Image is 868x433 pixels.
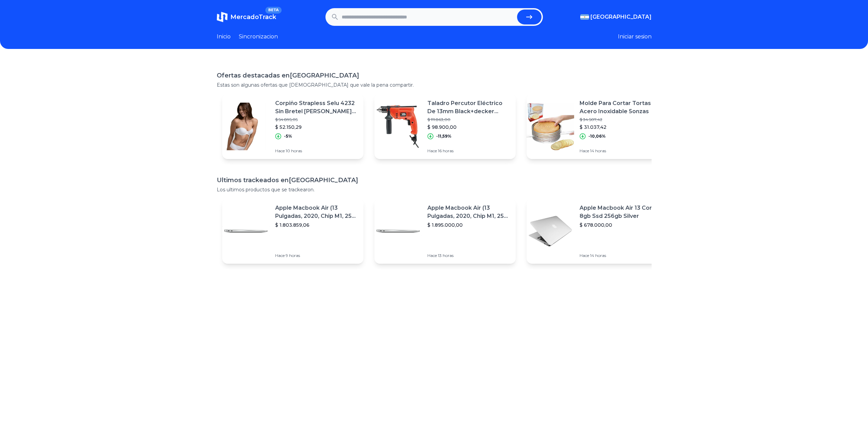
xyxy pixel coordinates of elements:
[275,148,358,154] p: Hace 10 horas
[275,124,358,131] p: $ 52.150,29
[580,148,662,154] p: Hace 14 horas
[427,253,510,258] p: Hace 13 horas
[427,222,510,228] p: $ 1.895.000,00
[580,13,652,21] button: [GEOGRAPHIC_DATA]
[427,117,510,122] p: $ 111.863,00
[527,207,574,255] img: Featured image
[374,94,516,159] a: Featured imageTaladro Percutor Eléctrico De 13mm Black+decker Tm600 600w + Accesorio 220v 50hz$ 1...
[275,117,358,122] p: $ 54.895,05
[374,103,422,150] img: Featured image
[222,103,270,150] img: Featured image
[580,253,662,258] p: Hace 14 horas
[222,94,364,159] a: Featured imageCorpiño Strapless Selu 4232 Sin Bretel [PERSON_NAME][GEOGRAPHIC_DATA]$ 54.895,05$ 5...
[590,13,652,21] span: [GEOGRAPHIC_DATA]
[230,13,276,21] span: MercadoTrack
[527,198,668,264] a: Featured imageApple Macbook Air 13 Core I5 8gb Ssd 256gb Silver$ 678.000,00Hace 14 horas
[436,134,451,139] p: -11,59%
[580,99,662,116] p: Molde Para Cortar Tortas De Acero Inoxidable 5onzas
[275,204,358,220] p: Apple Macbook Air (13 Pulgadas, 2020, Chip M1, 256 Gb De Ssd, 8 Gb De Ram) - Plata
[374,207,422,255] img: Featured image
[580,204,662,220] p: Apple Macbook Air 13 Core I5 8gb Ssd 256gb Silver
[222,207,270,255] img: Featured image
[284,134,292,139] p: -5%
[618,33,652,41] button: Iniciar sesion
[217,175,652,185] h1: Ultimos trackeados en [GEOGRAPHIC_DATA]
[217,12,228,22] img: MercadoTrack
[275,99,358,116] p: Corpiño Strapless Selu 4232 Sin Bretel [PERSON_NAME][GEOGRAPHIC_DATA]
[275,253,358,258] p: Hace 9 horas
[222,198,364,264] a: Featured imageApple Macbook Air (13 Pulgadas, 2020, Chip M1, 256 Gb De Ssd, 8 Gb De Ram) - Plata$...
[374,198,516,264] a: Featured imageApple Macbook Air (13 Pulgadas, 2020, Chip M1, 256 Gb De Ssd, 8 Gb De Ram) - Plata$...
[580,124,662,131] p: $ 31.037,42
[217,82,652,88] p: Estas son algunas ofertas que [DEMOGRAPHIC_DATA] que vale la pena compartir.
[217,12,276,22] a: MercadoTrackBETA
[527,103,574,150] img: Featured image
[580,14,589,20] img: Argentina
[239,33,278,41] a: Sincronizacion
[527,94,668,159] a: Featured imageMolde Para Cortar Tortas De Acero Inoxidable 5onzas$ 34.507,42$ 31.037,42-10,06%Hac...
[265,7,281,14] span: BETA
[275,222,358,228] p: $ 1.803.859,06
[427,148,510,154] p: Hace 16 horas
[588,134,606,139] p: -10,06%
[217,33,231,41] a: Inicio
[217,186,652,193] p: Los ultimos productos que se trackearon.
[580,222,662,228] p: $ 678.000,00
[427,124,510,131] p: $ 98.900,00
[427,99,510,116] p: Taladro Percutor Eléctrico De 13mm Black+decker Tm600 600w + Accesorio 220v 50hz
[427,204,510,220] p: Apple Macbook Air (13 Pulgadas, 2020, Chip M1, 256 Gb De Ssd, 8 Gb De Ram) - Plata
[217,71,652,80] h1: Ofertas destacadas en [GEOGRAPHIC_DATA]
[580,117,662,122] p: $ 34.507,42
